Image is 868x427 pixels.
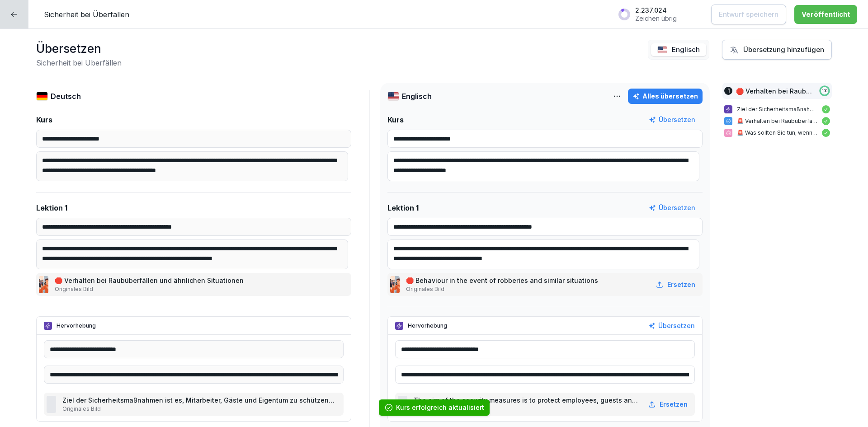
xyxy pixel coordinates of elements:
p: Ersetzen [667,280,695,289]
img: fbfi71ztoqfdono4xvwzu7s6.png [390,276,400,293]
p: Originales Bild [55,285,245,293]
div: 1 [724,87,732,95]
div: Übersetzung hinzufügen [730,45,824,55]
p: Hervorhebung [408,322,447,330]
p: Kurs [387,114,404,125]
div: Veröffentlicht [802,9,850,19]
p: 🛑 Verhalten bei Raubüberfällen und ähnlichen Situationen [736,86,815,96]
p: Sicherheit bei Überfällen [44,9,129,20]
p: 🛑 Behaviour in the event of robberies and similar situations [406,276,600,285]
p: Kurs [36,114,52,125]
p: Hervorhebung [57,322,96,330]
p: Deutsch [51,91,81,102]
button: 2.237.024Zeichen übrig [613,3,703,26]
p: 100 [822,88,827,94]
img: us.svg [657,46,667,53]
p: Lektion 1 [36,202,67,213]
p: Originales Bild [414,405,642,413]
p: Ersetzen [660,399,688,409]
button: Übersetzung hinzufügen [722,40,832,60]
button: Alles übersetzen [628,89,703,104]
p: 🛑 Verhalten bei Raubüberfällen und ähnlichen Situationen [55,276,245,285]
p: Originales Bild [62,405,336,413]
img: fbfi71ztoqfdono4xvwzu7s6.png [39,276,48,293]
button: Übersetzen [649,115,695,125]
div: Alles übersetzen [632,91,698,101]
div: Kurs erfolgreich aktualisiert [396,403,484,412]
img: us.svg [387,92,399,101]
p: Ziel der Sicherheitsmaßnahmen ist es, Mitarbeiter, Gäste und Eigentum zu schützen, Sach- und Pers... [62,395,336,405]
p: Englisch [672,45,700,55]
button: Übersetzen [649,203,695,213]
p: Originales Bild [406,285,600,293]
p: 🚨 Verhalten bei Raubüberfällen und ähnlichen Situationen [737,117,817,125]
p: Lektion 1 [387,202,419,213]
p: Ziel der Sicherheitsmaßnahmen [737,105,817,113]
button: Entwurf speichern [711,5,786,24]
h2: Sicherheit bei Überfällen [36,57,122,68]
p: Entwurf speichern [719,9,778,19]
p: 🚨 Was sollten Sie tun, wenn Sie sich in einer Raubüberfallsituation befinden? [737,129,817,137]
p: Englisch [402,91,432,102]
p: 2.237.024 [635,6,677,14]
img: de.svg [36,92,48,101]
h1: Übersetzen [36,40,122,57]
p: Zeichen übrig [635,14,677,23]
button: Veröffentlicht [794,5,857,24]
button: Übersetzen [648,321,695,331]
p: The aim of the security measures is to protect employees, guests and property, avoid damage to pr... [414,395,642,405]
